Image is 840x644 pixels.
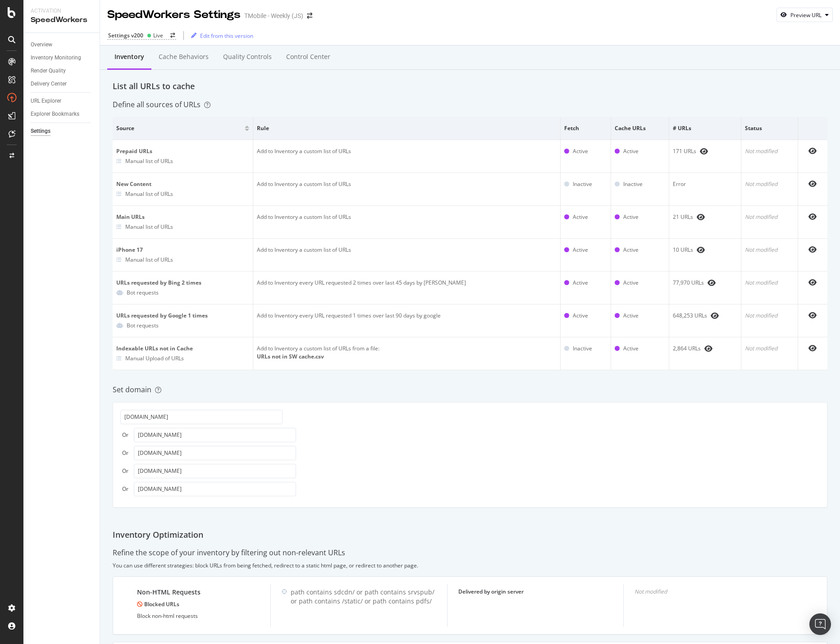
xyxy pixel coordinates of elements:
[623,180,643,188] div: Inactive
[127,322,159,329] div: Bot requests
[623,147,639,155] div: Active
[673,345,737,353] div: 2,864 URLs
[745,279,794,287] div: Not modified
[159,52,209,61] div: Cache behaviors
[170,33,175,38] div: arrow-right-arrow-left
[31,53,93,63] a: Inventory Monitoring
[137,588,260,597] div: Non-HTML Requests
[745,246,794,254] div: Not modified
[253,206,561,239] td: Add to Inventory a custom list of URLs
[573,312,588,320] div: Active
[704,345,712,352] div: eye
[700,148,708,155] div: eye
[623,312,639,320] div: Active
[711,312,719,319] div: eye
[745,345,794,353] div: Not modified
[120,431,130,439] div: Or
[808,213,817,220] div: eye
[253,272,561,304] td: Add to Inventory every URL requested 2 times over last 45 days by [PERSON_NAME]
[697,213,705,221] div: eye
[673,124,735,132] span: # URLs
[107,7,241,23] div: SpeedWorkers Settings
[31,96,93,106] a: URL Explorer
[125,157,173,165] div: Manual list of URLs
[808,246,817,253] div: eye
[116,345,249,353] div: Indexable URLs not in Cache
[116,246,249,254] div: iPhone 17
[31,66,66,76] div: Render Quality
[31,66,93,76] a: Render Quality
[291,588,436,606] div: path contains sdcdn/ or path contains srvspub/ or path contains /static/ or path contains pdfs/
[708,279,716,286] div: eye
[253,140,561,173] td: Add to Inventory a custom list of URLs
[116,180,249,188] div: New Content
[673,246,737,254] div: 10 URLs
[615,124,663,132] span: Cache URLs
[116,147,249,155] div: Prepaid URLs
[120,467,130,475] div: Or
[745,147,794,155] div: Not modified
[623,345,639,353] div: Active
[116,279,249,287] div: URLs requested by Bing 2 times
[125,190,173,198] div: Manual list of URLs
[808,312,817,319] div: eye
[153,32,163,39] div: Live
[257,124,554,132] span: Rule
[31,127,93,136] a: Settings
[623,213,639,221] div: Active
[673,147,737,155] div: 171 URLs
[573,180,592,188] div: Inactive
[116,124,242,132] span: Source
[31,53,81,63] div: Inventory Monitoring
[108,32,143,39] div: Settings v200
[808,279,817,286] div: eye
[116,213,249,221] div: Main URLs
[808,345,817,352] div: eye
[223,52,272,61] div: Quality Controls
[125,354,184,362] div: Manual Upload of URLs
[31,109,93,119] a: Explorer Bookmarks
[31,109,79,119] div: Explorer Bookmarks
[673,312,737,320] div: 648,253 URLs
[113,529,827,541] div: Inventory Optimization
[31,79,93,89] a: Delivery Center
[808,180,817,187] div: eye
[137,612,260,620] div: Block non-html requests
[697,246,705,254] div: eye
[257,345,557,353] div: Add to Inventory a custom list of URLs from a file:
[31,40,52,50] div: Overview
[137,600,260,608] div: Blocked URLs
[113,100,210,110] div: Define all sources of URLs
[31,79,67,89] div: Delivery Center
[790,11,822,19] div: Preview URL
[31,40,93,50] a: Overview
[31,96,61,106] div: URL Explorer
[745,312,794,320] div: Not modified
[808,147,817,154] div: eye
[673,279,737,287] div: 77,970 URLs
[187,28,253,43] button: Edit from this version
[623,279,639,287] div: Active
[113,548,345,558] div: Refine the scope of your inventory by filtering out non-relevant URLs
[307,13,312,19] div: arrow-right-arrow-left
[253,173,561,206] td: Add to Inventory a custom list of URLs
[116,312,249,320] div: URLs requested by Google 1 times
[257,353,557,361] div: URLs not in SW cache.csv
[120,485,130,493] div: Or
[113,385,827,395] div: Set domain
[673,213,737,221] div: 21 URLs
[120,449,130,457] div: Or
[127,289,159,296] div: Bot requests
[458,588,613,595] div: Delivered by origin server
[669,173,741,206] td: Error
[745,213,794,221] div: Not modified
[244,11,303,20] div: TMobile - Weekly (JS)
[635,588,789,595] div: Not modified
[125,256,173,263] div: Manual list of URLs
[31,7,92,15] div: Activation
[573,345,592,353] div: Inactive
[573,246,588,254] div: Active
[200,32,253,40] div: Edit from this version
[745,124,792,132] span: Status
[564,124,605,132] span: Fetch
